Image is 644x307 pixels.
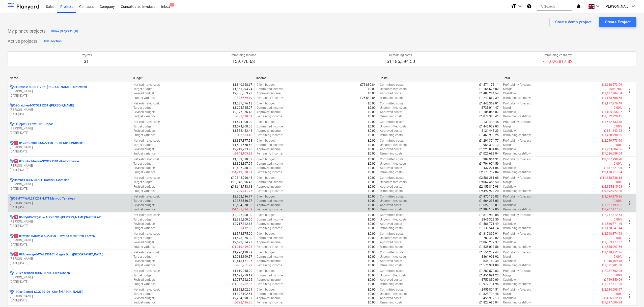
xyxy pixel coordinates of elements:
[479,83,499,87] p: £1,571,178.11
[233,157,252,162] p: £1,333,518.33
[81,53,92,57] p: Projects
[133,151,156,156] p: Budget variance :
[233,120,252,124] p: £1,574,800.00
[626,256,632,262] span: more_vert
[233,166,252,170] p: £2,607,938.90
[626,107,632,113] span: more_vert
[133,96,156,100] p: Budget variance :
[50,27,79,35] button: Show projects (0)
[10,215,14,220] div: Project has multi currencies enabled
[231,180,252,184] p: £10,848,996.43
[233,106,252,110] p: £1,294,745.97
[133,114,156,119] p: Budget variance :
[257,120,275,124] p: Client budget :
[10,159,129,172] div: 207Kinlochbervie-SCO221101 -Kinlochbervie[PERSON_NAME][DATE]-[DATE]
[368,124,376,129] p: £0.00
[133,101,160,106] p: Net estimated cost :
[133,120,160,124] p: Net estimated cost :
[503,162,513,166] p: Margin :
[482,157,499,162] p: £902,964.31
[233,83,252,87] p: £1,840,668.67
[368,166,376,170] p: £0.00
[503,185,517,189] p: Cashflow :
[10,201,129,205] p: [PERSON_NAME]
[257,176,275,180] p: Client budget :
[503,133,531,137] p: Remaining cashflow :
[626,88,632,94] span: more_vert
[368,101,376,106] p: £0.00
[10,294,129,298] p: [PERSON_NAME]
[257,124,284,129] p: Committed income :
[368,147,376,151] p: £0.00
[614,106,622,110] p: 0.00%
[380,180,407,184] p: Uncommitted costs :
[503,87,513,91] p: Margin :
[257,162,284,166] p: Committed income :
[233,87,252,91] p: £1,861,294.74
[626,275,632,281] span: more_vert
[133,157,160,162] p: Net estimated cost :
[479,139,499,143] p: £1,291,374.77
[503,157,531,162] p: Profitability forecast :
[10,271,129,284] div: 12Glenskinnan-SCO230701 -Glenskinnan[PERSON_NAME][DATE]-[DATE]
[14,85,87,89] p: 01Crosbie-SCO211202 - [PERSON_NAME]/Hunterston
[482,166,499,170] p: £437,221.06
[257,185,281,189] p: Approved income :
[51,28,78,34] div: Show projects (0)
[10,290,129,303] div: 13ClanDonald-SCO230101 -Clan [PERSON_NAME][PERSON_NAME][DATE]-[DATE]
[257,96,283,100] p: Remaining income :
[14,196,75,201] p: 03MTT-WAL211201 - MTT Mynydd Ty-talwyn
[257,151,283,156] p: Remaining income :
[503,110,517,114] p: Cashflow :
[257,139,275,143] p: Client budget :
[626,182,632,188] span: more_vert
[368,110,376,114] p: £0.00
[503,76,622,80] div: Total
[380,147,402,151] p: Approved costs :
[10,280,129,284] p: [DATE] - [DATE]
[10,196,129,209] div: 03MTT-WAL211201 -MTT Mynydd Ty-talwyn[PERSON_NAME][DATE]-[DATE]
[537,2,572,11] button: Search
[133,129,155,133] p: Revised budget :
[503,180,513,184] p: Margin :
[380,96,403,100] p: Remaining costs :
[360,96,376,100] p: £75,880.84
[10,178,129,191] div: Dorenell-SCO220701 -Dorenell Extension[PERSON_NAME][DATE]-[DATE]
[380,133,403,137] p: Remaining costs :
[626,163,632,169] span: more_vert
[380,101,404,106] p: Committed costs :
[257,166,281,170] p: Approved income :
[133,106,153,110] p: Target budget :
[10,257,129,261] p: [PERSON_NAME]
[81,58,92,64] p: 31
[479,133,499,137] p: £1,460,990.25
[10,112,129,117] p: [DATE] - [DATE]
[8,38,37,44] p: Active projects
[482,106,499,110] p: £735,014.47
[482,143,499,147] p: £958,399.13
[231,53,256,57] p: Remaining income
[380,176,404,180] p: Committed costs :
[602,147,622,151] p: £-1,223,084.86
[503,124,513,129] p: Margin :
[599,17,636,27] button: Create Project
[511,3,517,9] i: format_size
[233,139,252,143] p: £1,387,377.53
[10,178,14,182] div: Project has multi currencies enabled
[479,114,499,119] p: £1,072,320.41
[14,141,83,145] p: 04CorrChnoc-SCO221001 - Corr Chnoc/Dunach
[10,290,14,294] div: Project has multi currencies enabled
[503,147,517,151] p: Cashflow :
[630,3,636,9] i: keyboard_arrow_down
[539,4,543,8] span: search
[386,58,415,64] p: 51,186,594.50
[479,87,499,91] p: £1,165,675.82
[10,164,129,168] p: [PERSON_NAME]
[479,185,499,189] p: £2,155,815.98
[257,87,284,91] p: Committed income :
[602,133,622,137] p: £-1,460,990.25
[10,103,129,116] div: 02Craighead-SCO211201 -[PERSON_NAME][PERSON_NAME][DATE]-[DATE]
[503,139,531,143] p: Profitability forecast :
[14,178,69,182] p: Dorenell-SCO220701 - Dorenell Extension
[10,261,129,266] p: [DATE] - [DATE]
